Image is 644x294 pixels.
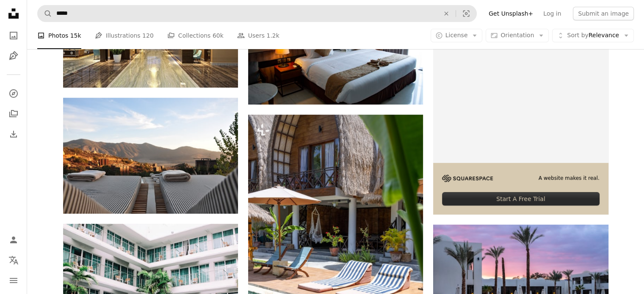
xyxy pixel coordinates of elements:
button: License [431,29,483,42]
a: Collections [5,105,22,122]
button: Language [5,252,22,269]
span: 1.2k [266,31,279,40]
button: Visual search [456,5,476,22]
a: coconut palm trees in hotel lobby [63,278,238,286]
span: Orientation [500,32,534,38]
a: Log in / Sign up [5,231,22,248]
a: Photos [5,27,22,44]
a: Illustrations 120 [95,22,154,49]
a: Users 1.2k [237,22,279,49]
button: Clear [437,5,456,22]
a: Collections 60k [167,22,224,49]
span: License [445,32,468,38]
a: Explore [5,85,22,102]
span: Sort by [567,32,588,38]
a: sunloungers fronting buildings near mountain [63,152,238,159]
button: Submit an image [573,7,634,20]
a: Log in [538,7,566,20]
a: Illustrations [5,47,22,64]
span: A website makes it real. [539,175,600,182]
form: Find visuals sitewide [37,5,477,22]
a: a large swimming pool surrounded by palm trees [433,279,608,286]
button: Orientation [486,29,549,42]
span: Relevance [567,31,619,40]
div: Start A Free Trial [442,192,599,206]
span: 60k [213,31,224,40]
a: Get Unsplash+ [484,7,538,20]
button: Menu [5,272,22,289]
img: sunloungers fronting buildings near mountain [63,98,238,214]
a: a couple of lawn chairs sitting next to a pool [248,242,423,249]
button: Sort byRelevance [552,29,634,42]
a: Download History [5,126,22,143]
span: 120 [142,31,154,40]
a: Home — Unsplash [5,5,22,24]
img: file-1705255347840-230a6ab5bca9image [442,175,493,182]
a: white bed linen with throw pillows [248,42,423,49]
button: Search Unsplash [38,5,52,22]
